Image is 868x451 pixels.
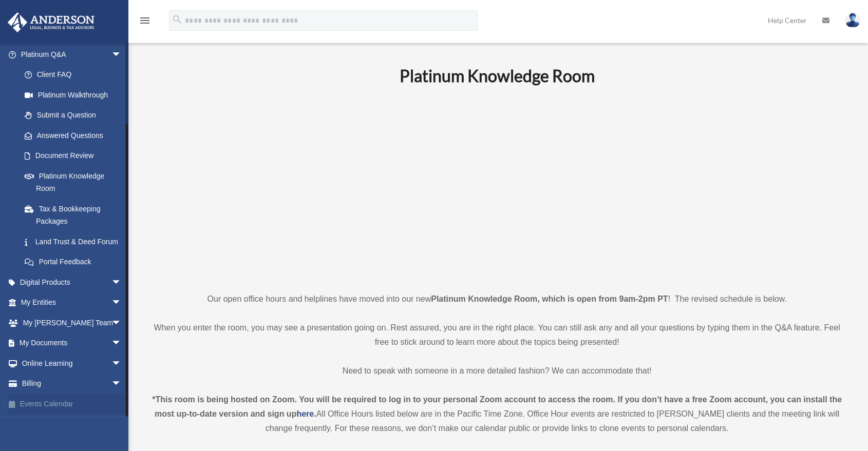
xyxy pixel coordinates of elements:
[14,85,137,105] a: Platinum Walkthrough
[139,14,151,27] i: menu
[111,292,132,313] span: arrow_drop_down
[111,333,132,354] span: arrow_drop_down
[139,18,151,27] a: menu
[431,295,668,303] strong: Platinum Knowledge Room, which is open from 9am-2pm PT
[7,272,137,292] a: Digital Productsarrow_drop_down
[7,353,137,374] a: Online Learningarrow_drop_down
[14,166,132,199] a: Platinum Knowledge Room
[14,125,137,146] a: Answered Questions
[7,374,137,394] a: Billingarrow_drop_down
[14,146,137,166] a: Document Review
[152,395,842,418] strong: *This room is being hosted on Zoom. You will be required to log in to your personal Zoom account ...
[5,12,98,32] img: Anderson Advisors Platinum Portal
[14,231,137,252] a: Land Trust & Deed Forum
[7,333,137,354] a: My Documentsarrow_drop_down
[146,292,847,306] p: Our open office hours and helplines have moved into our new ! The revised schedule is below.
[111,353,132,374] span: arrow_drop_down
[146,393,847,436] div: All Office Hours listed below are in the Pacific Time Zone. Office Hour events are restricted to ...
[845,13,860,28] img: User Pic
[14,65,137,85] a: Client FAQ
[111,44,132,65] span: arrow_drop_down
[111,312,132,334] span: arrow_drop_down
[296,409,314,418] a: here
[7,292,137,313] a: My Entitiesarrow_drop_down
[146,321,847,349] p: When you enter the room, you may see a presentation going on. Rest assured, you are in the right ...
[14,105,137,126] a: Submit a Question
[111,272,132,293] span: arrow_drop_down
[343,100,651,273] iframe: 231110_Toby_KnowledgeRoom
[14,252,137,272] a: Portal Feedback
[14,199,137,231] a: Tax & Bookkeeping Packages
[7,394,137,414] a: Events Calendar
[7,44,137,65] a: Platinum Q&Aarrow_drop_down
[314,409,316,418] strong: .
[111,374,132,395] span: arrow_drop_down
[400,66,595,86] b: Platinum Knowledge Room
[172,14,183,25] i: search
[146,364,847,378] p: Need to speak with someone in a more detailed fashion? We can accommodate that!
[7,312,137,333] a: My [PERSON_NAME] Teamarrow_drop_down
